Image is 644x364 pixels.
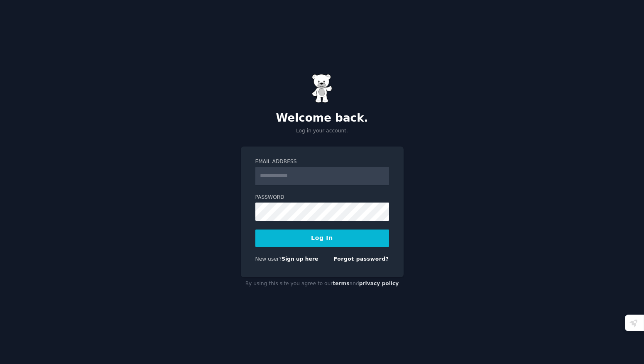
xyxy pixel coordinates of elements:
label: Email Address [255,158,389,166]
button: Log In [255,230,389,247]
a: Sign up here [282,256,318,262]
h2: Welcome back. [241,112,404,125]
a: terms [333,281,349,286]
div: By using this site you agree to our and [241,277,404,291]
p: Log in your account. [241,127,404,135]
a: privacy policy [359,281,399,286]
img: Gummy Bear [312,74,333,103]
label: Password [255,194,389,201]
span: New user? [255,256,282,262]
a: Forgot password? [334,256,389,262]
